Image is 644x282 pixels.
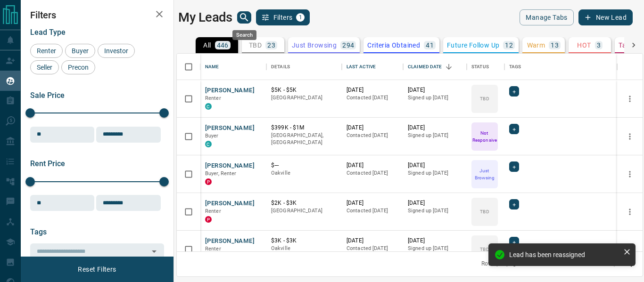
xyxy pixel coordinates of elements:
[509,199,519,209] div: +
[205,199,255,208] button: [PERSON_NAME]
[347,161,398,169] p: [DATE]
[205,208,221,214] span: Renter
[205,216,212,223] div: property.ca
[297,14,304,21] span: 1
[205,178,212,185] div: property.ca
[271,86,337,94] p: $5K - $5K
[577,42,591,48] p: HOT
[98,44,135,58] div: Investor
[33,64,56,71] span: Seller
[512,200,516,209] span: +
[205,86,255,95] button: [PERSON_NAME]
[205,141,212,147] div: condos.ca
[266,54,342,80] div: Details
[367,42,420,48] p: Criteria Obtained
[408,169,462,177] p: Signed up [DATE]
[203,42,211,48] p: All
[292,42,337,48] p: Just Browsing
[527,42,545,48] p: Warm
[509,237,519,247] div: +
[509,251,619,258] div: Lead has been reassigned
[426,42,434,48] p: 41
[271,94,337,102] p: [GEOGRAPHIC_DATA]
[205,170,237,177] span: Buyer, Renter
[249,42,262,48] p: TBD
[65,64,92,71] span: Precon
[347,124,398,132] p: [DATE]
[623,167,637,181] button: more
[237,11,251,24] button: search button
[347,94,398,102] p: Contacted [DATE]
[30,44,63,58] div: Renter
[480,208,489,215] p: TBD
[232,30,256,40] div: Search
[68,47,92,55] span: Buyer
[205,103,212,110] div: condos.ca
[271,161,337,169] p: $---
[178,10,232,25] h1: My Leads
[472,129,497,144] p: Not Responsive
[30,91,65,100] span: Sale Price
[347,54,376,80] div: Last Active
[271,199,337,207] p: $2K - $3K
[347,169,398,177] p: Contacted [DATE]
[347,237,398,245] p: [DATE]
[65,44,95,58] div: Buyer
[148,245,161,258] button: Open
[271,207,337,215] p: [GEOGRAPHIC_DATA]
[271,124,337,132] p: $399K - $1M
[72,261,122,277] button: Reset Filters
[623,92,637,106] button: more
[271,169,337,177] p: Oakville
[512,87,516,96] span: +
[520,9,573,25] button: Manage Tabs
[217,42,229,48] p: 446
[408,94,462,102] p: Signed up [DATE]
[267,42,275,48] p: 23
[347,199,398,207] p: [DATE]
[342,42,354,48] p: 294
[442,60,455,73] button: Sort
[205,237,255,246] button: [PERSON_NAME]
[408,124,462,132] p: [DATE]
[403,54,467,80] div: Claimed Date
[347,207,398,215] p: Contacted [DATE]
[271,245,337,252] p: Oakville
[512,162,516,171] span: +
[408,86,462,94] p: [DATE]
[447,42,499,48] p: Future Follow Up
[205,133,219,139] span: Buyer
[408,237,462,245] p: [DATE]
[347,132,398,139] p: Contacted [DATE]
[342,54,403,80] div: Last Active
[512,124,516,134] span: +
[408,199,462,207] p: [DATE]
[347,245,398,252] p: Contacted [DATE]
[205,124,255,133] button: [PERSON_NAME]
[512,237,516,247] span: +
[408,245,462,252] p: Signed up [DATE]
[61,60,95,74] div: Precon
[623,129,637,144] button: more
[509,86,519,97] div: +
[205,246,221,252] span: Renter
[597,42,601,48] p: 3
[481,260,521,268] p: Rows per page:
[30,28,66,37] span: Lead Type
[623,205,637,219] button: more
[408,161,462,169] p: [DATE]
[271,132,337,146] p: [GEOGRAPHIC_DATA], [GEOGRAPHIC_DATA]
[509,54,521,80] div: Tags
[504,54,617,80] div: Tags
[30,159,65,168] span: Rent Price
[509,124,519,134] div: +
[467,54,504,80] div: Status
[205,161,255,170] button: [PERSON_NAME]
[471,54,489,80] div: Status
[200,54,266,80] div: Name
[101,47,132,55] span: Investor
[271,237,337,245] p: $3K - $3K
[472,167,497,181] p: Just Browsing
[408,132,462,139] p: Signed up [DATE]
[205,54,219,80] div: Name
